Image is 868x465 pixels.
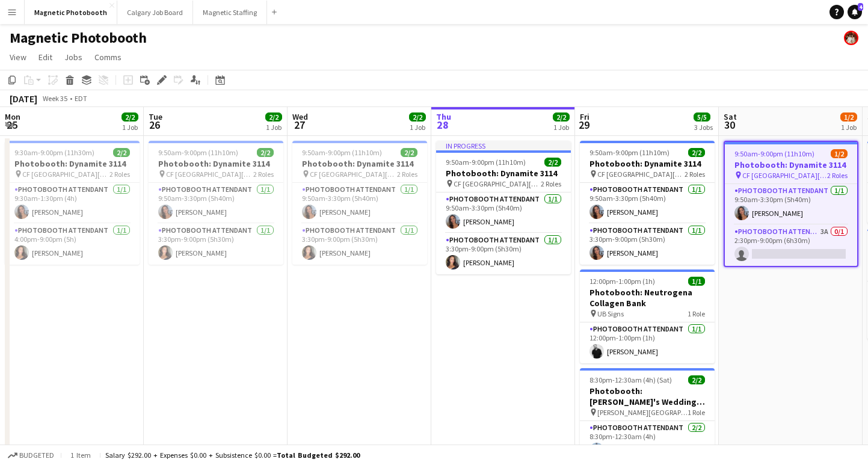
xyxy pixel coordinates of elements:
[292,183,427,224] app-card-role: Photobooth Attendant1/19:50am-3:30pm (5h40m)[PERSON_NAME]
[597,408,688,417] span: [PERSON_NAME][GEOGRAPHIC_DATA]
[688,408,705,417] span: 1 Role
[436,192,571,233] app-card-role: Photobooth Attendant1/19:50am-3:30pm (5h40m)[PERSON_NAME]
[292,111,308,122] span: Wed
[848,5,862,19] a: 4
[580,183,715,224] app-card-role: Photobooth Attendant1/19:50am-3:30pm (5h40m)[PERSON_NAME]
[580,224,715,265] app-card-role: Photobooth Attendant1/13:30pm-9:00pm (5h30m)[PERSON_NAME]
[724,141,858,267] app-job-card: 9:50am-9:00pm (11h10m)1/2Photobooth: Dynamite 3114 CF [GEOGRAPHIC_DATA][PERSON_NAME]2 RolesPhotob...
[109,170,130,179] span: 2 Roles
[541,179,561,188] span: 2 Roles
[589,277,655,286] span: 12:00pm-1:00pm (1h)
[265,112,282,122] span: 2/2
[578,118,589,132] span: 29
[841,123,857,132] div: 1 Job
[6,449,56,462] button: Budgeted
[580,386,715,407] h3: Photobooth: [PERSON_NAME]'s Wedding (3134)
[193,1,267,24] button: Magnetic Staffing
[553,112,570,122] span: 2/2
[38,52,52,63] span: Edit
[553,123,569,132] div: 1 Job
[113,148,130,157] span: 2/2
[277,451,360,460] span: Total Budgeted $292.00
[292,224,427,265] app-card-role: Photobooth Attendant1/13:30pm-9:00pm (5h30m)[PERSON_NAME]
[10,29,147,47] h1: Magnetic Photobooth
[580,141,715,265] app-job-card: 9:50am-9:00pm (11h10m)2/2Photobooth: Dynamite 3114 CF [GEOGRAPHIC_DATA][PERSON_NAME]2 RolesPhotob...
[410,123,425,132] div: 1 Job
[5,158,140,169] h3: Photobooth: Dynamite 3114
[122,123,138,132] div: 1 Job
[25,1,117,24] button: Magnetic Photobooth
[725,159,857,170] h3: Photobooth: Dynamite 3114
[694,123,713,132] div: 3 Jobs
[19,451,54,460] span: Budgeted
[149,224,283,265] app-card-role: Photobooth Attendant1/13:30pm-9:00pm (5h30m)[PERSON_NAME]
[292,158,427,169] h3: Photobooth: Dynamite 3114
[580,111,589,122] span: Fri
[10,52,26,63] span: View
[64,52,82,63] span: Jobs
[844,31,858,45] app-user-avatar: Kara & Monika
[858,3,863,11] span: 4
[840,112,857,122] span: 1/2
[147,118,162,132] span: 26
[266,123,282,132] div: 1 Job
[291,118,308,132] span: 27
[580,322,715,363] app-card-role: Photobooth Attendant1/112:00pm-1:00pm (1h)[PERSON_NAME]
[436,141,571,274] app-job-card: In progress9:50am-9:00pm (11h10m)2/2Photobooth: Dynamite 3114 CF [GEOGRAPHIC_DATA][PERSON_NAME]2 ...
[831,149,848,158] span: 1/2
[158,148,238,157] span: 9:50am-9:00pm (11h10m)
[580,287,715,309] h3: Photobooth: Neutrogena Collagen Bank
[724,111,737,122] span: Sat
[3,118,20,132] span: 25
[434,118,451,132] span: 28
[149,158,283,169] h3: Photobooth: Dynamite 3114
[5,183,140,224] app-card-role: Photobooth Attendant1/19:30am-1:30pm (4h)[PERSON_NAME]
[589,148,669,157] span: 9:50am-9:00pm (11h10m)
[5,49,31,65] a: View
[122,112,138,122] span: 2/2
[5,111,20,122] span: Mon
[40,94,70,103] span: Week 35
[436,233,571,274] app-card-role: Photobooth Attendant1/13:30pm-9:00pm (5h30m)[PERSON_NAME]
[742,171,827,180] span: CF [GEOGRAPHIC_DATA][PERSON_NAME]
[66,451,95,460] span: 1 item
[310,170,397,179] span: CF [GEOGRAPHIC_DATA][PERSON_NAME]
[105,451,360,460] div: Salary $292.00 + Expenses $0.00 + Subsistence $0.00 =
[580,269,715,363] app-job-card: 12:00pm-1:00pm (1h)1/1Photobooth: Neutrogena Collagen Bank UB Signs1 RolePhotobooth Attendant1/11...
[253,170,274,179] span: 2 Roles
[734,149,814,158] span: 9:50am-9:00pm (11h10m)
[688,309,705,318] span: 1 Role
[688,375,705,384] span: 2/2
[60,49,87,65] a: Jobs
[397,170,417,179] span: 2 Roles
[688,277,705,286] span: 1/1
[292,141,427,265] app-job-card: 9:50am-9:00pm (11h10m)2/2Photobooth: Dynamite 3114 CF [GEOGRAPHIC_DATA][PERSON_NAME]2 RolesPhotob...
[580,158,715,169] h3: Photobooth: Dynamite 3114
[694,112,710,122] span: 5/5
[5,141,140,265] app-job-card: 9:30am-9:00pm (11h30m)2/2Photobooth: Dynamite 3114 CF [GEOGRAPHIC_DATA][PERSON_NAME]2 RolesPhotob...
[149,183,283,224] app-card-role: Photobooth Attendant1/19:50am-3:30pm (5h40m)[PERSON_NAME]
[149,141,283,265] app-job-card: 9:50am-9:00pm (11h10m)2/2Photobooth: Dynamite 3114 CF [GEOGRAPHIC_DATA][PERSON_NAME]2 RolesPhotob...
[446,158,526,167] span: 9:50am-9:00pm (11h10m)
[75,94,87,103] div: EDT
[166,170,253,179] span: CF [GEOGRAPHIC_DATA][PERSON_NAME]
[257,148,274,157] span: 2/2
[409,112,426,122] span: 2/2
[302,148,382,157] span: 9:50am-9:00pm (11h10m)
[401,148,417,157] span: 2/2
[597,309,624,318] span: UB Signs
[722,118,737,132] span: 30
[544,158,561,167] span: 2/2
[22,170,109,179] span: CF [GEOGRAPHIC_DATA][PERSON_NAME]
[436,168,571,179] h3: Photobooth: Dynamite 3114
[725,225,857,266] app-card-role: Photobooth Attendant3A0/12:30pm-9:00pm (6h30m)
[589,375,672,384] span: 8:30pm-12:30am (4h) (Sat)
[725,184,857,225] app-card-role: Photobooth Attendant1/19:50am-3:30pm (5h40m)[PERSON_NAME]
